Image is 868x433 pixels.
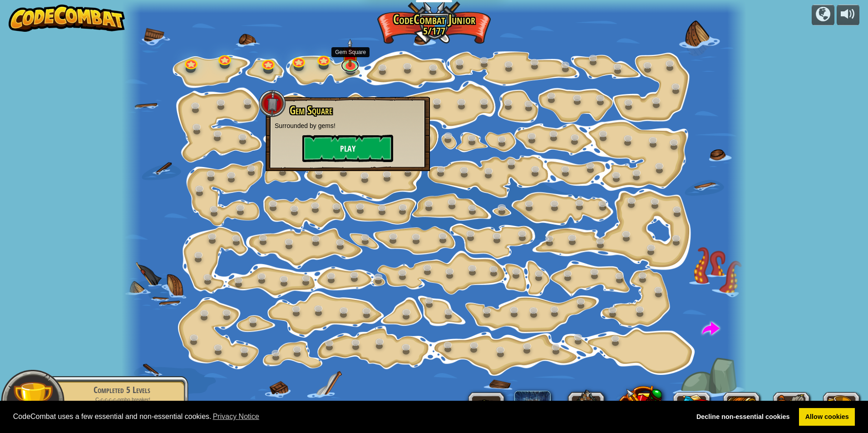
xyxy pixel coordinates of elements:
a: learn more about cookies [212,410,261,423]
p: C-c-c-c-c-ombo breaker! [64,396,179,403]
a: deny cookies [690,408,796,426]
a: allow cookies [799,408,855,426]
div: Completed 5 Levels [64,384,179,396]
span: CodeCombat uses a few essential and non-essential cookies. [13,410,683,423]
img: trophy.png [12,381,54,422]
